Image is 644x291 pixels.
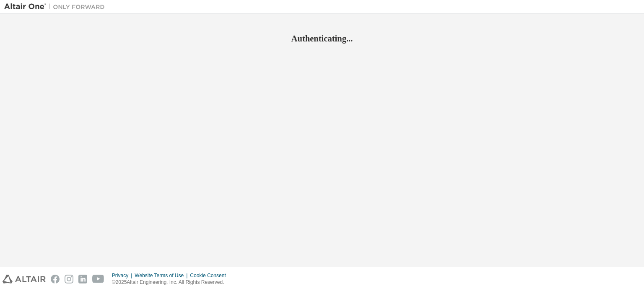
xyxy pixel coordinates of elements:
[51,275,60,283] img: facebook.svg
[65,275,73,283] img: instagram.svg
[4,33,640,44] h2: Authenticating...
[190,272,231,279] div: Cookie Consent
[78,275,87,283] img: linkedin.svg
[112,279,231,286] p: © 2025 Altair Engineering, Inc. All Rights Reserved.
[112,272,135,279] div: Privacy
[135,272,190,279] div: Website Terms of Use
[3,275,46,283] img: altair_logo.svg
[92,275,104,283] img: youtube.svg
[4,3,109,11] img: Altair One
